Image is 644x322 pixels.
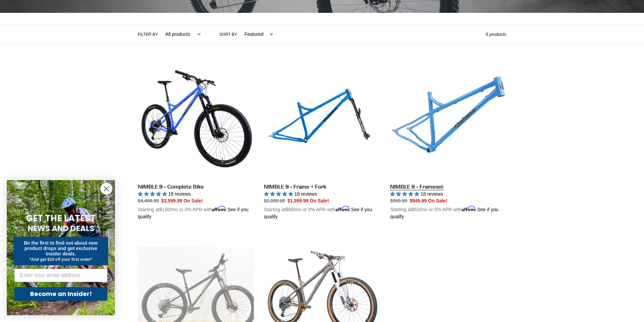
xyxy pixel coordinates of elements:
span: Be the first to find out about new product drops and get exclusive insider deals. [24,240,98,256]
input: Enter your email address [14,269,108,282]
label: Filter by [138,31,158,38]
span: *And get $10 off your first order* [29,257,92,262]
span: 5 products [486,32,506,37]
span: NEWS AND DEALS [28,223,94,234]
label: Sort by [219,31,237,38]
span: GET THE LATEST [26,212,96,224]
button: Close dialog [100,183,112,195]
button: Become an Insider! [14,287,108,301]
